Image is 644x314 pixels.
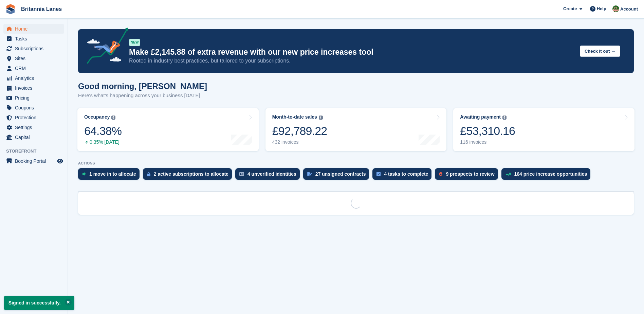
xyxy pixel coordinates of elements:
[15,34,56,43] span: Tasks
[3,44,64,53] a: menu
[384,171,428,177] div: 4 tasks to complete
[239,172,244,176] img: verify_identity-adf6edd0f0f0b5bbfe63781bf79b02c33cf7c696d77639b501bdc392416b5a36.svg
[3,113,64,122] a: menu
[129,57,574,65] p: Rooted in industry best practices, but tailored to your subscriptions.
[272,139,327,145] div: 432 invoices
[15,24,56,34] span: Home
[235,168,303,183] a: 4 unverified identities
[78,168,143,183] a: 1 move in to allocate
[6,148,68,155] span: Storefront
[453,108,634,151] a: Awaiting payment £53,310.16 116 invoices
[15,83,56,93] span: Invoices
[3,54,64,63] a: menu
[147,172,150,176] img: active_subscription_to_allocate_icon-d502201f5373d7db506a760aba3b589e785aa758c864c3986d89f69b8ff3...
[247,171,296,177] div: 4 unverified identities
[502,116,507,120] img: icon-info-grey-7440780725fd019a000dd9b08b2336e03edf1995a4989e88bcd33f0948082b44.svg
[15,44,56,53] span: Subscriptions
[3,93,64,103] a: menu
[143,168,235,183] a: 2 active subscriptions to allocate
[272,114,317,120] div: Month-to-date sales
[129,39,140,46] div: NEW
[15,103,56,112] span: Coupons
[272,124,327,138] div: £92,789.22
[84,114,110,120] div: Occupancy
[612,5,619,12] img: Sam Wooldridge
[3,24,64,34] a: menu
[315,171,366,177] div: 27 unsigned contracts
[4,296,74,310] p: Signed in successfully.
[460,114,501,120] div: Awaiting payment
[460,139,515,145] div: 116 invoices
[84,139,122,145] div: 0.35% [DATE]
[439,172,442,176] img: prospect-51fa495bee0391a8d652442698ab0144808aea92771e9ea1ae160a38d050c398.svg
[78,92,207,100] p: Here's what's happening across your business [DATE]
[505,173,511,176] img: price_increase_opportunities-93ffe204e8149a01c8c9dc8f82e8f89637d9d84a8eef4429ea346261dce0b2c0.svg
[446,171,494,177] div: 9 prospects to review
[3,133,64,142] a: menu
[15,133,56,142] span: Capital
[319,116,323,120] img: icon-info-grey-7440780725fd019a000dd9b08b2336e03edf1995a4989e88bcd33f0948082b44.svg
[15,123,56,132] span: Settings
[580,46,620,57] button: Check it out →
[18,3,65,15] a: Britannia Lanes
[15,113,56,122] span: Protection
[514,171,587,177] div: 164 price increase opportunities
[15,156,56,166] span: Booking Portal
[77,108,259,151] a: Occupancy 64.38% 0.35% [DATE]
[81,28,129,66] img: price-adjustments-announcement-icon-8257ccfd72463d97f412b2fc003d46551f7dbcb40ab6d574587a9cd5c0d94...
[3,73,64,83] a: menu
[620,6,638,13] span: Account
[3,64,64,73] a: menu
[84,124,122,138] div: 64.38%
[501,168,594,183] a: 164 price increase opportunities
[78,82,207,91] h1: Good morning, [PERSON_NAME]
[89,171,136,177] div: 1 move in to allocate
[376,172,381,176] img: task-75834270c22a3079a89374b754ae025e5fb1db73e45f91037f5363f120a921f8.svg
[3,103,64,112] a: menu
[15,73,56,83] span: Analytics
[3,83,64,93] a: menu
[597,5,606,12] span: Help
[78,161,634,165] p: ACTIONS
[3,123,64,132] a: menu
[3,156,64,166] a: menu
[15,54,56,63] span: Sites
[15,93,56,103] span: Pricing
[56,157,64,165] a: Preview store
[460,124,515,138] div: £53,310.16
[129,47,574,57] p: Make £2,145.88 of extra revenue with our new price increases tool
[82,172,86,176] img: move_ins_to_allocate_icon-fdf77a2bb77ea45bf5b3d319d69a93e2d87916cf1d5bf7949dd705db3b84f3ca.svg
[265,108,447,151] a: Month-to-date sales £92,789.22 432 invoices
[303,168,373,183] a: 27 unsigned contracts
[15,64,56,73] span: CRM
[154,171,228,177] div: 2 active subscriptions to allocate
[435,168,501,183] a: 9 prospects to review
[111,116,115,120] img: icon-info-grey-7440780725fd019a000dd9b08b2336e03edf1995a4989e88bcd33f0948082b44.svg
[563,5,577,12] span: Create
[372,168,435,183] a: 4 tasks to complete
[3,34,64,43] a: menu
[307,172,312,176] img: contract_signature_icon-13c848040528278c33f63329250d36e43548de30e8caae1d1a13099fd9432cc5.svg
[5,4,16,14] img: stora-icon-8386f47178a22dfd0bd8f6a31ec36ba5ce8667c1dd55bd0f319d3a0aa187defe.svg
